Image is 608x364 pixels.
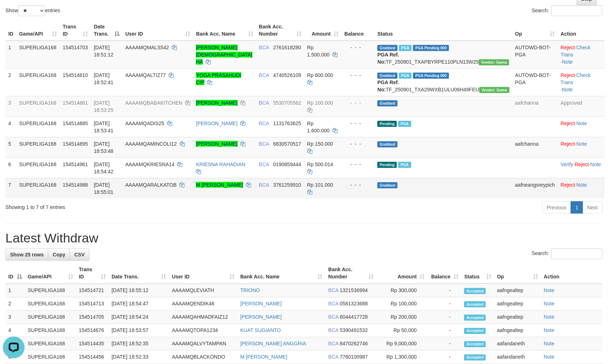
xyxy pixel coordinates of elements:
[562,59,573,65] a: Note
[377,263,428,284] th: Amount: activate to sort column ascending
[259,182,269,188] span: BCA
[273,182,301,188] span: Copy 3761259910 to clipboard
[513,96,558,117] td: aafchanna
[74,252,85,258] span: CSV
[304,20,342,41] th: Amount: activate to sort column ascending
[307,120,330,133] span: Rp 1.600.000
[307,100,333,106] span: Rp 100.000
[5,117,16,137] td: 4
[494,311,541,324] td: aafngealtep
[551,249,603,259] input: Search:
[307,141,333,147] span: Rp 150.000
[16,96,60,117] td: SUPERLIGA168
[577,182,587,188] a: Note
[561,141,575,147] a: Reject
[326,263,377,284] th: Bank Acc. Number: activate to sort column ascending
[125,72,166,78] span: AAAAMQALTIZ77
[16,41,60,69] td: SUPERLIGA168
[109,337,169,351] td: [DATE] 18:52:35
[532,5,603,16] label: Search:
[558,178,605,199] td: ·
[109,263,169,284] th: Date Trans.: activate to sort column ascending
[259,72,269,78] span: BCA
[25,324,76,337] td: SUPERLIGA168
[577,120,587,126] a: Note
[562,87,573,92] a: Note
[464,288,486,294] span: Accepted
[94,45,114,58] span: [DATE] 18:51:12
[328,314,339,320] span: BCA
[169,351,237,364] td: AAAAMQBLACKONDO
[94,161,114,174] span: [DATE] 18:54:42
[18,5,45,16] select: Showentries
[5,41,16,69] td: 1
[399,73,412,79] span: Marked by aafandaneth
[237,263,325,284] th: Bank Acc. Name: activate to sort column ascending
[5,297,25,311] td: 2
[591,161,602,167] a: Note
[109,324,169,337] td: [DATE] 18:53:57
[377,297,428,311] td: Rp 100,000
[513,137,558,158] td: aafchanna
[561,72,591,85] a: Check Trans
[464,301,486,308] span: Accepted
[464,315,486,321] span: Accepted
[5,96,16,117] td: 3
[577,141,587,147] a: Note
[240,288,260,294] a: TRIONO
[494,284,541,297] td: aafngealtep
[345,120,372,127] div: - - -
[109,311,169,324] td: [DATE] 18:54:24
[5,178,16,199] td: 7
[63,141,88,147] span: 154514895
[125,45,169,50] span: AAAAMQMALS542
[494,351,541,364] td: aafandaneth
[544,328,555,333] a: Note
[25,263,76,284] th: Game/API: activate to sort column ascending
[494,263,541,284] th: Op: activate to sort column ascending
[561,72,575,78] a: Reject
[169,311,237,324] td: AAAAMQAHMADFAIZ12
[377,52,399,65] b: PGA Ref. No:
[561,120,575,126] a: Reject
[25,337,76,351] td: SUPERLIGA168
[196,72,241,85] a: YOGA PRASAHUDI CIP
[63,45,88,50] span: 154514703
[513,41,558,69] td: AUTOWD-BOT-PGA
[196,45,252,65] a: [PERSON_NAME][DEMOGRAPHIC_DATA] HA
[377,45,398,51] span: Grabbed
[340,341,368,347] span: Copy 8470262746 to clipboard
[575,161,589,167] a: Reject
[375,41,512,69] td: TF_250901_TXAPBYRPE110PLN13W25
[125,120,164,126] span: AAAAMQADIS25
[542,201,571,214] a: Previous
[76,351,109,364] td: 154514456
[5,158,16,178] td: 6
[5,201,248,211] div: Showing 1 to 7 of 7 entries
[5,231,603,245] h1: Latest Withdraw
[377,73,398,79] span: Grabbed
[63,161,88,167] span: 154514961
[196,100,237,106] a: [PERSON_NAME]
[513,178,558,199] td: aafneangsreypich
[558,158,605,178] td: · ·
[464,355,486,361] span: Accepted
[25,351,76,364] td: SUPERLIGA168
[16,68,60,96] td: SUPERLIGA168
[377,121,397,127] span: Pending
[273,100,301,106] span: Copy 5530705562 to clipboard
[122,20,193,41] th: User ID: activate to sort column ascending
[94,120,114,133] span: [DATE] 18:53:41
[125,161,175,167] span: AAAAMQKRIESNA14
[532,249,603,259] label: Search:
[196,182,243,188] a: M [PERSON_NAME]
[398,121,411,127] span: Marked by aafandaneth
[345,44,372,51] div: - - -
[345,72,372,79] div: - - -
[259,100,269,106] span: BCA
[63,100,88,106] span: 154514861
[240,301,282,307] a: [PERSON_NAME]
[377,141,398,147] span: Grabbed
[544,301,555,307] a: Note
[76,311,109,324] td: 154514705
